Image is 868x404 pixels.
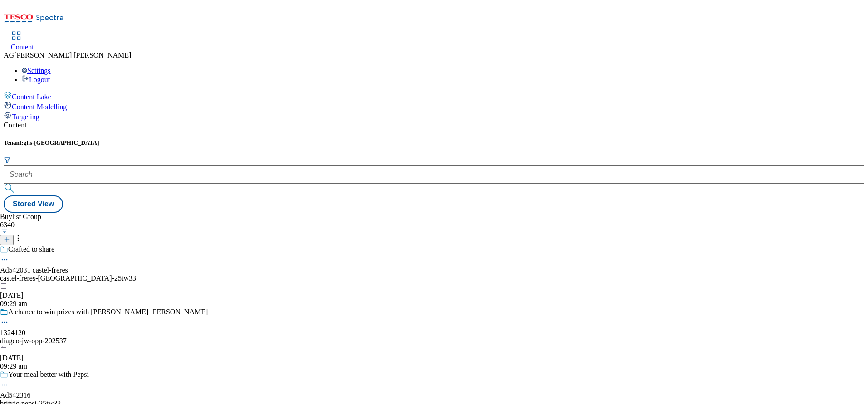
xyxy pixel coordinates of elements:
span: Targeting [12,113,39,121]
div: Crafted to share [8,245,54,253]
a: Content Modelling [4,101,864,111]
input: Search [4,165,864,184]
span: [PERSON_NAME] [PERSON_NAME] [14,51,131,59]
a: Targeting [4,111,864,121]
span: ghs-[GEOGRAPHIC_DATA] [24,139,99,146]
svg: Search Filters [4,156,11,164]
span: Content [11,43,34,51]
a: Content Lake [4,91,864,101]
a: Content [11,32,34,51]
div: Your meal better with Pepsi [8,370,89,379]
div: A chance to win prizes with [PERSON_NAME] [PERSON_NAME] [8,308,208,316]
a: Settings [22,67,51,74]
button: Stored View [4,195,63,213]
h5: Tenant: [4,139,864,146]
span: Content Modelling [12,103,67,111]
span: Content Lake [12,93,51,101]
a: Logout [22,76,50,83]
span: AG [4,51,14,59]
div: Content [4,121,864,129]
